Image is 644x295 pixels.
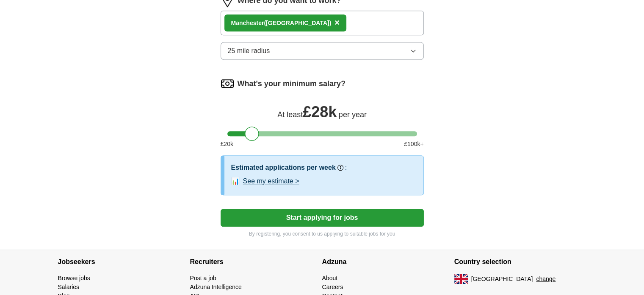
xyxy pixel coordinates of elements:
span: At least [277,110,303,119]
button: 25 mile radius [221,42,424,60]
div: ter [231,19,332,28]
span: [GEOGRAPHIC_DATA] [471,275,533,284]
h3: Estimated applications per week [231,163,336,173]
a: About [322,275,338,281]
label: What's your minimum salary? [238,78,345,90]
span: 25 mile radius [228,46,270,56]
span: × [334,18,340,27]
span: £ 28k [303,103,337,121]
h3: : [345,163,347,173]
h4: Country selection [454,250,586,274]
a: Browse jobs [58,275,90,281]
img: UK flag [454,274,468,284]
button: change [536,275,556,284]
p: By registering, you consent to us applying to suitable jobs for you [221,230,424,238]
strong: Manches [231,20,257,26]
button: × [334,17,340,29]
span: £ 20 k [221,140,233,149]
a: Adzuna Intelligence [190,284,242,290]
a: Careers [322,284,343,290]
a: Salaries [58,284,80,290]
span: 📊 [231,176,240,186]
a: Post a job [190,275,216,281]
span: ([GEOGRAPHIC_DATA]) [264,20,331,26]
span: per year [339,110,367,119]
button: See my estimate > [243,176,299,186]
img: salary.png [221,77,234,90]
button: Start applying for jobs [221,209,424,227]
